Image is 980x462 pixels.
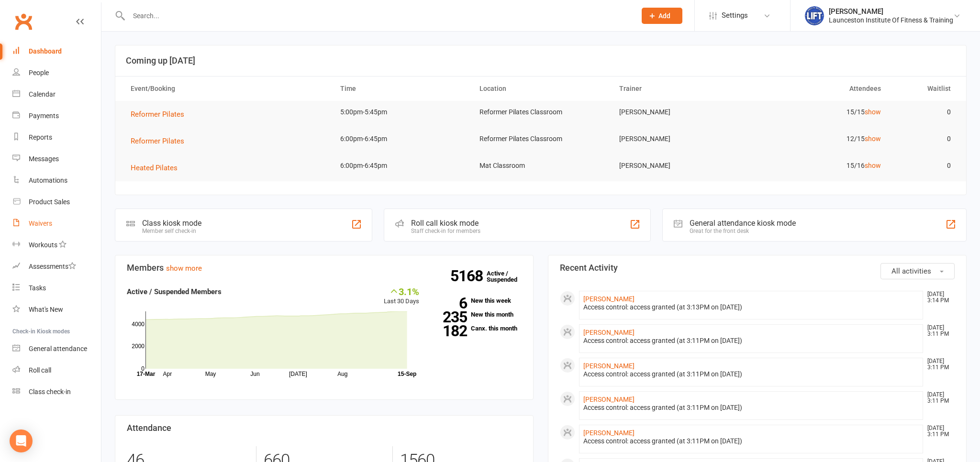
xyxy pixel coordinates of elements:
th: Event/Booking [122,77,332,101]
th: Location [471,77,611,101]
time: [DATE] 3:11 PM [923,325,954,337]
div: Roll call kiosk mode [411,219,480,228]
div: Last 30 Days [384,286,419,307]
div: Class check-in [29,388,71,396]
span: All activities [891,267,931,275]
a: Calendar [12,84,101,105]
div: General attendance kiosk mode [690,219,796,228]
img: thumb_image1711312309.png [805,6,824,25]
a: [PERSON_NAME] [583,362,635,370]
div: Reports [29,133,52,141]
strong: Active / Suspended Members [127,287,222,296]
span: Reformer Pilates [131,110,184,119]
div: Calendar [29,90,56,98]
time: [DATE] 3:11 PM [923,358,954,371]
h3: Members [127,263,522,273]
div: 3.1% [384,286,419,297]
div: What's New [29,306,63,313]
th: Waitlist [890,77,959,101]
th: Time [332,77,471,101]
a: What's New [12,299,101,320]
div: Access control: access granted (at 3:11PM on [DATE]) [583,437,919,445]
div: Messages [29,155,59,163]
td: 0 [890,154,959,177]
div: Product Sales [29,198,70,206]
a: Workouts [12,234,101,256]
td: 6:00pm-6:45pm [332,128,471,150]
a: Automations [12,170,101,191]
div: Payments [29,112,59,120]
div: Access control: access granted (at 3:13PM on [DATE]) [583,303,919,311]
button: Reformer Pilates [131,135,191,147]
div: Access control: access granted (at 3:11PM on [DATE]) [583,370,919,378]
a: Payments [12,105,101,127]
td: 5:00pm-5:45pm [332,101,471,123]
input: Search... [126,9,629,22]
td: [PERSON_NAME] [611,154,750,177]
a: show [865,108,881,116]
a: 182Canx. this month [434,325,522,331]
div: Great for the front desk [690,228,796,234]
a: show [865,162,881,169]
a: Class kiosk mode [12,381,101,403]
span: Add [658,12,670,20]
a: [PERSON_NAME] [583,429,635,437]
div: General attendance [29,345,87,352]
td: 6:00pm-6:45pm [332,154,471,177]
a: People [12,62,101,84]
td: 15/16 [750,154,890,177]
h3: Recent Activity [560,263,955,273]
a: Roll call [12,360,101,381]
a: [PERSON_NAME] [583,295,635,303]
time: [DATE] 3:14 PM [923,291,954,304]
span: Settings [722,5,748,26]
time: [DATE] 3:11 PM [923,425,954,438]
td: 0 [890,101,959,123]
strong: 5168 [450,269,487,283]
span: Reformer Pilates [131,137,184,145]
td: [PERSON_NAME] [611,128,750,150]
a: Product Sales [12,191,101,213]
div: Automations [29,176,67,184]
div: People [29,69,49,77]
td: 12/15 [750,128,890,150]
a: Reports [12,127,101,148]
a: Tasks [12,277,101,299]
button: Add [642,8,682,24]
a: show more [166,264,202,273]
strong: 182 [434,324,467,338]
a: Dashboard [12,41,101,62]
h3: Attendance [127,423,522,433]
div: Access control: access granted (at 3:11PM on [DATE]) [583,337,919,345]
a: Clubworx [11,10,35,33]
a: Assessments [12,256,101,277]
div: Roll call [29,366,51,374]
div: Tasks [29,284,46,292]
th: Attendees [750,77,890,101]
a: [PERSON_NAME] [583,396,635,403]
td: Mat Classroom [471,154,611,177]
div: Dashboard [29,47,62,55]
div: Class kiosk mode [142,219,201,228]
a: 235New this month [434,311,522,318]
button: All activities [880,263,955,279]
div: Launceston Institute Of Fitness & Training [829,16,953,24]
div: Staff check-in for members [411,228,480,234]
td: Reformer Pilates Classroom [471,101,611,123]
strong: 6 [434,296,467,310]
td: 15/15 [750,101,890,123]
time: [DATE] 3:11 PM [923,392,954,404]
div: [PERSON_NAME] [829,7,953,16]
div: Open Intercom Messenger [10,429,33,452]
div: Member self check-in [142,228,201,234]
button: Heated Pilates [131,162,184,174]
h3: Coming up [DATE] [126,56,956,66]
a: Messages [12,148,101,170]
a: Waivers [12,213,101,234]
button: Reformer Pilates [131,109,191,120]
a: General attendance kiosk mode [12,338,101,360]
a: 6New this week [434,297,522,304]
div: Workouts [29,241,57,249]
th: Trainer [611,77,750,101]
span: Heated Pilates [131,164,178,172]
